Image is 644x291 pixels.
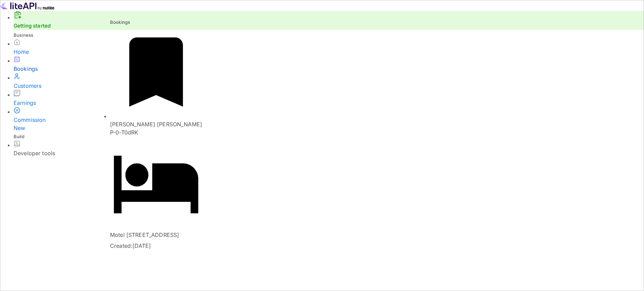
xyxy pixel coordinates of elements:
[14,149,644,157] div: Developer tools
[14,90,644,107] a: Earnings
[14,22,51,29] a: Getting started
[110,120,202,128] p: [PERSON_NAME] [PERSON_NAME]
[14,32,33,38] span: Business
[110,19,130,25] span: Bookings
[14,11,644,30] div: Getting started
[14,65,644,73] div: Bookings
[14,56,644,73] a: Bookings
[110,136,202,239] p: Motel [STREET_ADDRESS]
[14,107,644,132] a: CommissionNew
[14,48,644,56] div: Home
[14,73,644,90] a: Customers
[110,242,202,250] p: Created: [DATE]
[110,129,138,136] span: P-0-T0dRK
[14,116,644,132] div: Commission
[14,134,24,139] span: Build
[14,124,644,132] div: New
[14,82,644,90] div: Customers
[14,39,644,56] a: Home
[14,99,644,107] div: Earnings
